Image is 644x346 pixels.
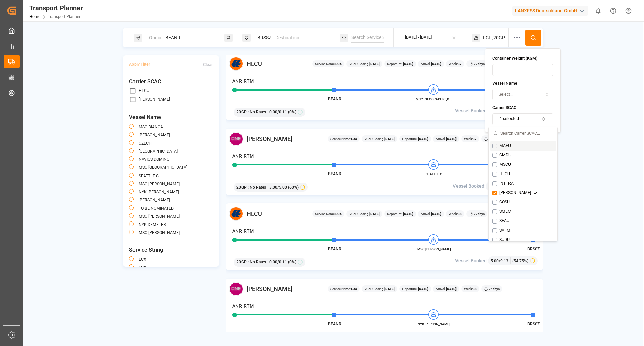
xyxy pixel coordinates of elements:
b: LUX [351,287,357,291]
span: [PERSON_NAME] [247,134,292,143]
button: Help Center [606,3,621,18]
div: SUDU [492,237,517,243]
span: 3.00 / 5.00 [269,184,287,190]
img: Carrier [229,132,243,146]
input: Search Service String [351,33,384,43]
label: NAVIOS DOMINO [139,157,169,161]
span: Arrival: [436,136,457,141]
h4: Vessel Name [492,81,553,87]
span: Week: [464,286,477,291]
label: CZECH [139,141,152,145]
span: Week: [449,211,462,216]
h4: Container Weight (KGM) [492,56,553,62]
span: Service Name: [330,286,357,291]
b: ECX [335,62,342,66]
span: BEANR [328,322,341,326]
button: [DATE] - [DATE] [398,31,464,44]
span: Select... [499,92,513,98]
span: 20GP [236,259,247,265]
h4: Carrier SCAC [492,105,553,111]
span: MSC [GEOGRAPHIC_DATA] [416,97,452,102]
span: BEANR [328,97,341,101]
div: BRSSZ [253,32,326,44]
label: HLCU [139,89,149,93]
input: Search Carrer SCAC... [500,127,553,140]
span: Service Name: [315,211,342,216]
div: CMDU [492,152,518,158]
b: [DATE] [402,212,413,216]
div: HLCU [492,171,517,177]
span: Departure: [402,286,428,291]
span: Vessel Booked: [453,183,486,190]
span: HLCU [247,209,262,218]
span: Departure: [387,211,413,216]
span: [PERSON_NAME] [247,284,292,293]
button: show 0 new notifications [591,3,606,18]
div: INTTRA [492,181,521,187]
b: [DATE] [430,62,441,66]
span: : No Rates [248,109,266,115]
div: SAFM [492,228,518,234]
img: Carrier [229,282,243,296]
span: MSC [PERSON_NAME] [416,247,452,252]
label: LUX [139,265,146,269]
span: Service String [129,246,213,254]
b: [DATE] [402,62,413,66]
span: ,20GP [492,34,505,41]
span: 0.00 / 0.11 [269,109,287,115]
div: MSCU [492,162,518,168]
span: BEANR [328,171,341,176]
label: ECX [139,257,146,261]
label: MSC [PERSON_NAME] [139,214,180,218]
b: [DATE] [417,287,428,291]
div: [DATE] - [DATE] [405,35,432,41]
div: SMLM [492,209,519,215]
b: [DATE] [417,137,428,141]
b: LUX [351,137,357,141]
img: Carrier [229,207,243,221]
h4: ANR-RTM [232,78,254,85]
label: TO BE NOMINATED [139,206,174,210]
div: Clear [203,61,213,68]
b: [DATE] [430,212,441,216]
div: SEAU [492,218,517,224]
span: Departure: [402,136,428,141]
b: [DATE] [384,137,395,141]
span: BRSSZ [527,322,540,326]
label: NYK DEMETER [139,223,166,227]
span: (54.75%) [512,258,528,264]
b: 37 [473,137,477,141]
label: MSC [GEOGRAPHIC_DATA] [139,165,187,169]
span: Arrival: [421,211,441,216]
label: [PERSON_NAME] [139,133,170,137]
span: VGM Closing: [349,61,380,66]
span: || Destination [272,35,299,40]
h4: ANR-RTM [232,153,254,160]
div: Suggestions [489,140,557,241]
span: Vessel Booked: [455,257,488,264]
div: [PERSON_NAME] [492,190,538,196]
span: BEANR [328,247,341,251]
span: Carrier SCAC [129,78,213,86]
label: NYK [PERSON_NAME] [139,190,179,194]
b: 37 [458,62,462,66]
span: 5.00 [491,259,499,263]
span: 0.00 / 0.11 [269,259,287,265]
span: (0%) [288,109,296,115]
span: Vessel Booked: [455,107,488,114]
b: ECX [335,212,342,216]
span: 20GP [236,184,247,190]
div: Transport Planner [29,3,83,13]
span: VGM Closing: [364,286,395,291]
b: [DATE] [445,137,457,141]
a: Home [29,14,40,19]
span: (60%) [288,184,299,190]
span: BRSSZ [527,247,540,251]
span: Origin || [149,35,164,40]
span: Service Name: [330,136,357,141]
img: Carrier [229,57,243,71]
button: 1 selected [492,113,553,125]
label: [PERSON_NAME] [139,97,170,101]
button: LANXESS Deutschland GmbH [512,4,591,17]
span: Vessel Name [129,113,213,121]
